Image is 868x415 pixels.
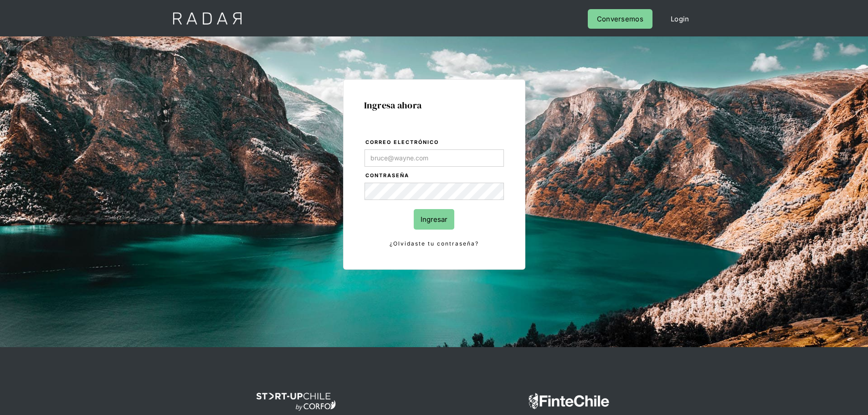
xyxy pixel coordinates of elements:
h1: Ingresa ahora [364,100,504,110]
input: Ingresar [414,209,454,230]
a: Login [662,9,699,29]
a: ¿Olvidaste tu contraseña? [365,239,504,249]
a: Conversemos [588,9,652,29]
label: Correo electrónico [365,138,504,147]
form: Login Form [364,138,504,249]
input: bruce@wayne.com [365,149,504,167]
label: Contraseña [365,171,504,180]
